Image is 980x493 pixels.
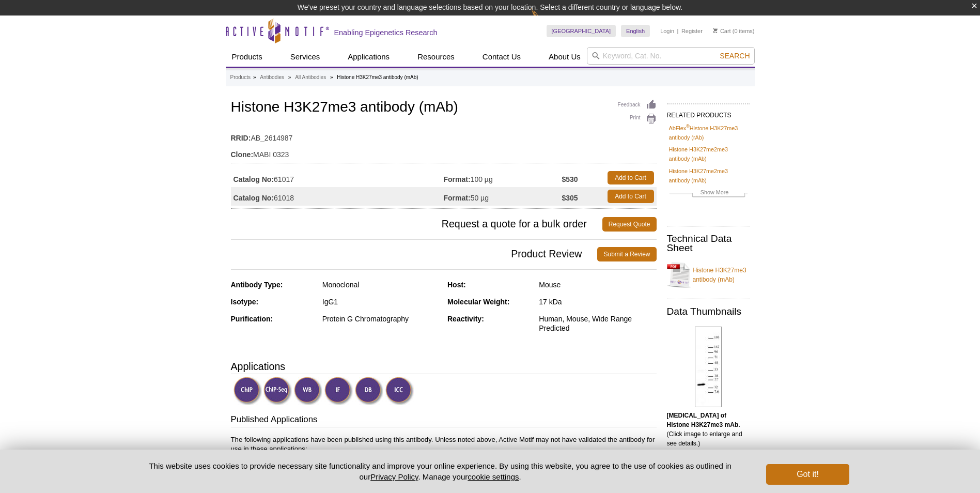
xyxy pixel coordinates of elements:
[669,145,748,163] a: Histone H3K27me2me3 antibody (mAb)
[444,168,562,187] td: 100 µg
[231,168,444,187] td: 61017
[411,47,461,67] a: Resources
[717,51,753,60] button: Search
[667,234,750,253] h2: Technical Data Sheet
[608,190,654,203] a: Add to Cart
[295,73,326,82] a: All Antibodies
[447,298,509,306] strong: Molecular Weight:
[587,47,755,65] input: Keyword, Cat. No.
[253,74,256,80] li: »
[667,307,750,316] h2: Data Thumbnails
[370,472,418,481] a: Privacy Policy
[231,247,598,261] span: Product Review
[231,217,602,232] span: Request a quote for a bulk order
[597,247,656,261] a: Submit a Review
[322,314,440,323] div: Protein G Chromatography
[720,52,750,60] span: Search
[341,47,396,67] a: Applications
[562,193,578,203] strong: $305
[288,74,291,80] li: »
[447,315,484,323] strong: Reactivity:
[618,99,657,111] a: Feedback
[231,187,444,206] td: 61018
[476,47,527,67] a: Contact Us
[230,73,251,82] a: Products
[667,259,750,290] a: Histone H3K27me3 antibody (mAb)
[444,187,562,206] td: 50 µg
[766,464,849,485] button: Got it!
[131,460,750,482] p: This website uses cookies to provide necessary site functionality and improve your online experie...
[231,298,259,306] strong: Isotype:
[681,27,703,35] a: Register
[468,472,519,481] button: cookie settings
[618,113,657,125] a: Print
[562,175,578,184] strong: $530
[669,124,748,142] a: AbFlex®Histone H3K27me3 antibody (rAb)
[608,171,654,184] a: Add to Cart
[234,193,274,203] strong: Catalog No:
[660,27,674,35] a: Login
[231,133,251,143] strong: RRID:
[324,377,353,405] img: Immunofluorescence Validated
[231,99,657,117] h1: Histone H3K27me3 antibody (mAb)
[284,47,326,67] a: Services
[334,28,438,37] h2: Enabling Epigenetics Research
[667,412,740,428] b: [MEDICAL_DATA] of Histone H3K27me3 mAb.
[263,377,292,405] img: ChIP-Seq Validated
[602,217,657,232] a: Request Quote
[667,103,750,122] h2: RELATED PRODUCTS
[713,28,718,33] img: Your Cart
[539,297,656,306] div: 17 kDa
[667,411,750,448] p: (Click image to enlarge and see details.)
[539,314,656,333] div: Human, Mouse, Wide Range Predicted
[686,124,690,129] sup: ®
[547,25,616,37] a: [GEOGRAPHIC_DATA]
[231,281,283,289] strong: Antibody Type:
[444,175,471,184] strong: Format:
[226,47,269,67] a: Products
[231,315,273,323] strong: Purification:
[355,377,383,405] img: Dot Blot Validated
[231,359,657,374] h3: Applications
[330,74,333,80] li: »
[621,25,650,37] a: English
[669,166,748,185] a: Histone H3K27me2me3 antibody (mAb)
[531,8,558,32] img: Change Here
[322,297,440,306] div: IgG1
[444,193,471,203] strong: Format:
[231,127,657,144] td: AB_2614987
[234,377,262,405] img: ChIP Validated
[231,413,657,428] h3: Published Applications
[447,281,466,289] strong: Host:
[542,47,587,67] a: About Us
[231,144,657,160] td: MABI 0323
[260,73,284,82] a: Antibodies
[713,27,731,35] a: Cart
[695,327,722,407] img: Histone H3K27me3 antibody (mAb) tested by Western blot.
[337,74,418,80] li: Histone H3K27me3 antibody (mAb)
[669,188,748,199] a: Show More
[385,377,414,405] img: Immunocytochemistry Validated
[322,280,440,289] div: Monoclonal
[713,25,755,37] li: (0 items)
[231,150,254,159] strong: Clone:
[539,280,656,289] div: Mouse
[677,25,679,37] li: |
[234,175,274,184] strong: Catalog No:
[294,377,322,405] img: Western Blot Validated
